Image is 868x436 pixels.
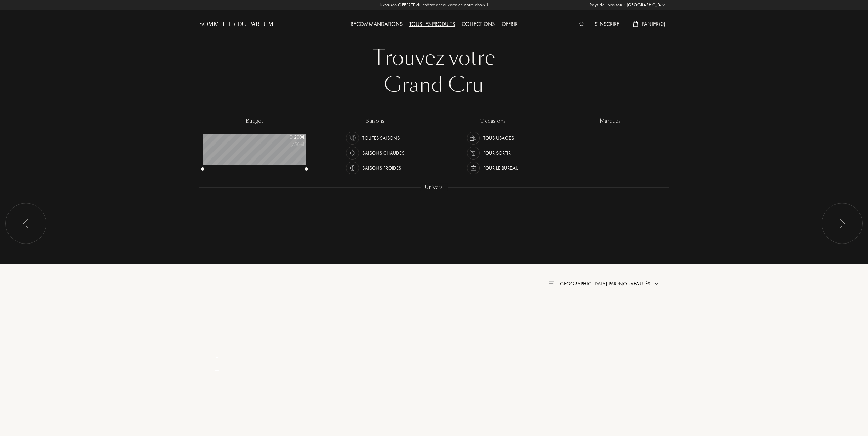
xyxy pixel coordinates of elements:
[642,20,666,28] span: Panier ( 0 )
[271,141,305,148] div: /50mL
[469,163,478,173] img: usage_occasion_work_white.svg
[202,352,232,359] div: _
[579,22,584,27] img: search_icn_white.svg
[204,71,664,99] div: Grand Cru
[203,307,230,334] img: pf_empty.png
[204,44,664,71] div: Trouvez votre
[406,20,458,28] a: Tous les produits
[348,148,357,158] img: usage_season_hot_white.svg
[498,20,521,28] a: Offrir
[483,132,514,145] div: Tous usages
[653,281,659,286] img: arrow.png
[241,117,268,125] div: budget
[469,133,478,143] img: usage_occasion_all_white.svg
[469,148,478,158] img: usage_occasion_party_white.svg
[199,20,273,29] a: Sommelier du Parfum
[483,147,511,160] div: Pour sortir
[203,406,230,433] img: pf_empty.png
[591,20,623,29] div: S'inscrire
[202,374,232,382] div: _
[202,360,232,373] div: _
[839,219,845,228] img: arr_left.svg
[458,20,498,29] div: Collections
[420,184,447,191] div: Univers
[362,132,400,145] div: Toutes saisons
[347,20,406,28] a: Recommandations
[361,117,389,125] div: saisons
[475,117,510,125] div: occasions
[590,2,625,9] span: Pays de livraison :
[498,20,521,29] div: Offrir
[362,162,401,174] div: Saisons froides
[271,134,305,141] div: 0 - 200 €
[558,280,651,287] span: [GEOGRAPHIC_DATA] par : Nouveautés
[595,117,626,125] div: marques
[348,163,357,173] img: usage_season_cold_white.svg
[549,281,554,285] img: filter_by.png
[348,133,357,143] img: usage_season_average_white.svg
[458,20,498,28] a: Collections
[591,20,623,28] a: S'inscrire
[661,2,666,7] img: arrow_w.png
[633,21,638,27] img: cart_white.svg
[483,162,519,174] div: Pour le bureau
[406,20,458,29] div: Tous les produits
[362,147,404,160] div: Saisons chaudes
[23,219,29,228] img: arr_left.svg
[347,20,406,29] div: Recommandations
